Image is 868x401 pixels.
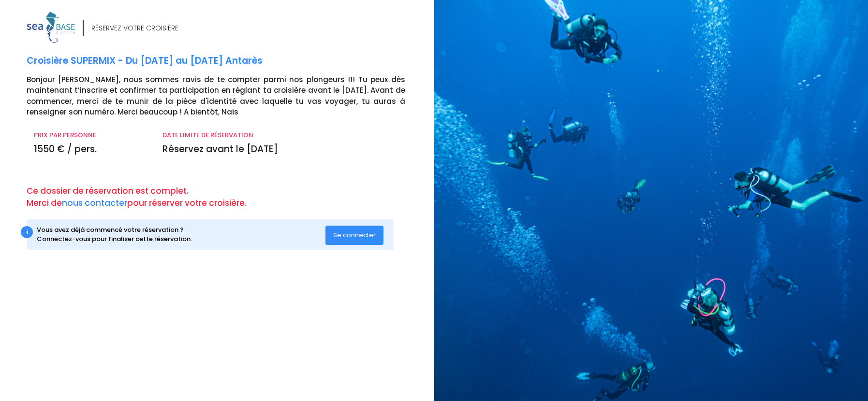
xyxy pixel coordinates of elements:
a: nous contacter [62,197,127,209]
div: Vous avez déjà commencé votre réservation ? Connectez-vous pour finaliser cette réservation. [37,225,326,244]
a: Se connecter [325,230,383,239]
p: Ce dossier de réservation est complet. Merci de pour réserver votre croisière. [27,185,427,210]
p: DATE LIMITE DE RÉSERVATION [162,130,405,140]
img: logo_color1.png [27,12,75,43]
p: PRIX PAR PERSONNE [34,130,148,140]
p: Bonjour [PERSON_NAME], nous sommes ravis de te compter parmi nos plongeurs !!! Tu peux dès mainte... [27,74,427,118]
p: 1550 € / pers. [34,143,148,157]
p: Réservez avant le [DATE] [162,143,405,157]
div: RÉSERVEZ VOTRE CROISIÈRE [91,23,178,33]
p: Croisière SUPERMIX - Du [DATE] au [DATE] Antarès [27,54,427,68]
div: i [21,226,33,238]
span: Se connecter [333,230,376,240]
button: Se connecter [325,226,383,245]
